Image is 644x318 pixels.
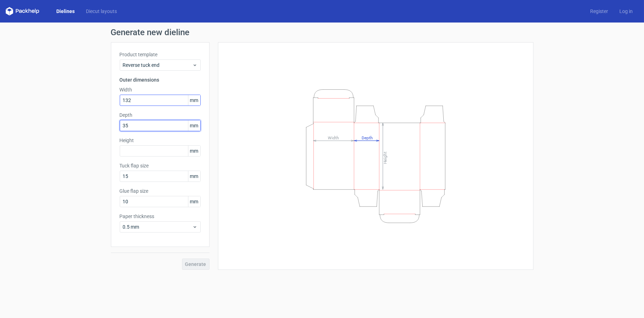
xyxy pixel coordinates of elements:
a: Diecut layouts [80,8,123,15]
h3: Outer dimensions [120,76,201,83]
span: mm [188,95,200,106]
span: mm [188,196,200,207]
span: 0.5 mm [123,223,192,230]
a: Dielines [51,8,80,15]
label: Width [120,86,201,93]
a: Log in [614,8,638,15]
label: Depth [120,112,201,119]
label: Product template [120,51,201,58]
span: mm [188,171,200,182]
tspan: Height [382,151,387,164]
span: mm [188,120,200,131]
span: mm [188,146,200,156]
a: Register [584,8,614,15]
h1: Generate new dieline [111,28,533,37]
label: Paper thickness [120,213,201,220]
span: Reverse tuck end [123,62,192,69]
label: Glue flap size [120,187,201,195]
label: Tuck flap size [120,162,201,169]
tspan: Depth [361,135,373,140]
tspan: Width [327,135,339,140]
label: Height [120,137,201,144]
